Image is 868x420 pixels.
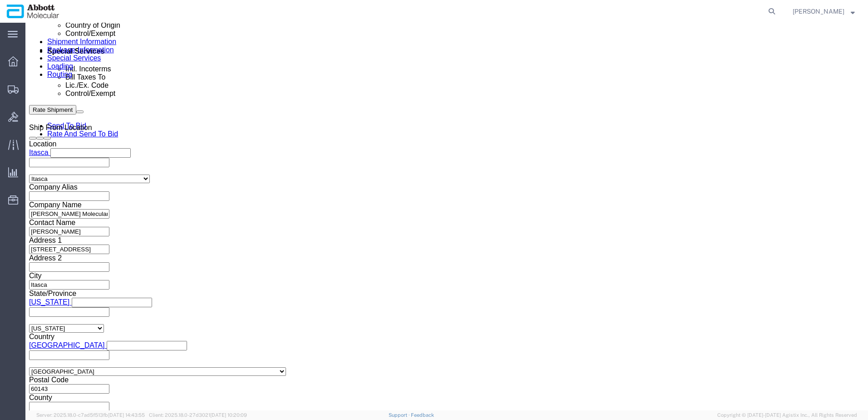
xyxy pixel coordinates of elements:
[792,6,855,17] button: [PERSON_NAME]
[25,23,868,410] iframe: FS Legacy Container
[717,411,857,419] span: Copyright © [DATE]-[DATE] Agistix Inc., All Rights Reserved
[411,412,434,418] a: Feedback
[793,6,844,16] span: Raza Khan
[108,412,145,418] span: [DATE] 14:43:55
[389,412,411,418] a: Support
[36,412,145,418] span: Server: 2025.18.0-c7ad5f513fb
[6,5,59,18] img: logo
[210,412,247,418] span: [DATE] 10:20:09
[149,412,247,418] span: Client: 2025.18.0-27d3021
